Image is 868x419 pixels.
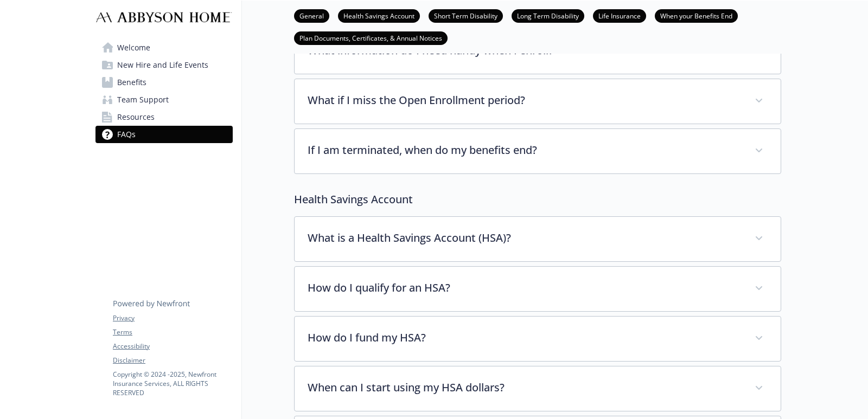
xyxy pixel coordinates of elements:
span: Benefits [117,74,146,91]
span: Welcome [117,39,150,56]
p: How do I fund my HSA? [308,330,742,346]
a: New Hire and Life Events [95,56,233,74]
span: Resources [117,108,155,126]
p: What is a Health Savings Account (HSA)? [308,230,742,246]
a: Short Term Disability [429,10,503,21]
p: When can I start using my HSA dollars? [308,379,742,396]
span: New Hire and Life Events [117,56,208,74]
a: FAQs [95,126,233,143]
div: What if I miss the Open Enrollment period? [295,79,781,124]
a: Disclaimer [113,356,232,365]
div: How do I qualify for an HSA? [295,267,781,311]
a: Plan Documents, Certificates, & Annual Notices [294,33,448,43]
a: Welcome [95,39,233,56]
a: Long Term Disability [512,10,584,21]
div: When can I start using my HSA dollars? [295,366,781,411]
div: What is a Health Savings Account (HSA)? [295,217,781,261]
a: Team Support [95,91,233,108]
div: If I am terminated, when do my benefits end? [295,129,781,173]
p: How do I qualify for an HSA? [308,280,742,296]
a: Privacy [113,313,232,323]
span: FAQs [117,126,136,143]
p: Health Savings Account [294,191,781,208]
span: Team Support [117,91,169,108]
a: Terms [113,327,232,337]
p: If I am terminated, when do my benefits end? [308,142,742,158]
a: Resources [95,108,233,126]
a: General [294,10,329,21]
a: Accessibility [113,341,232,351]
a: Benefits [95,74,233,91]
a: Life Insurance [593,10,646,21]
a: Health Savings Account [338,10,420,21]
div: How do I fund my HSA? [295,317,781,361]
p: Copyright © 2024 - 2025 , Newfront Insurance Services, ALL RIGHTS RESERVED [113,370,232,397]
p: What if I miss the Open Enrollment period? [308,92,742,108]
a: When your Benefits End [655,10,738,21]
